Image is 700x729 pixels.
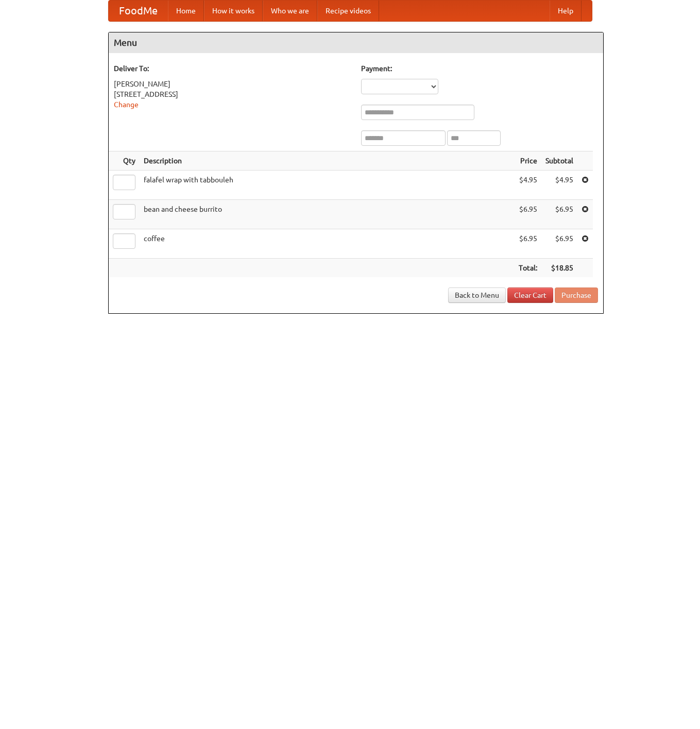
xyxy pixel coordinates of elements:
[140,200,515,229] td: bean and cheese burrito
[361,63,598,74] h5: Payment:
[140,229,515,259] td: coffee
[114,100,139,109] a: Change
[541,229,577,259] td: $6.95
[140,151,515,171] th: Description
[109,1,168,21] a: FoodMe
[168,1,204,21] a: Home
[109,32,603,53] h4: Menu
[515,171,541,200] td: $4.95
[541,171,577,200] td: $4.95
[541,151,577,171] th: Subtotal
[515,151,541,171] th: Price
[204,1,263,21] a: How it works
[140,171,515,200] td: falafel wrap with tabbouleh
[550,1,582,21] a: Help
[541,200,577,229] td: $6.95
[515,229,541,259] td: $6.95
[555,287,598,303] button: Purchase
[448,287,506,303] a: Back to Menu
[515,200,541,229] td: $6.95
[541,259,577,278] th: $18.85
[507,287,553,303] a: Clear Cart
[515,259,541,278] th: Total:
[317,1,379,21] a: Recipe videos
[114,63,351,74] h5: Deliver To:
[114,79,351,89] div: [PERSON_NAME]
[109,151,140,171] th: Qty
[114,89,351,99] div: [STREET_ADDRESS]
[263,1,317,21] a: Who we are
